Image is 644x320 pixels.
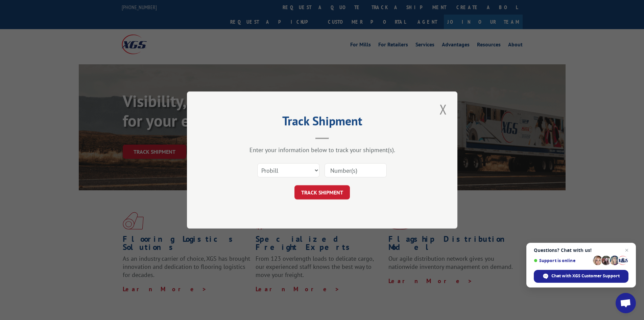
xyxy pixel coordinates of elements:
[221,146,424,154] div: Enter your information below to track your shipment(s).
[221,116,424,129] h2: Track Shipment
[534,248,628,253] span: Questions? Chat with us!
[534,258,591,263] span: Support is online
[551,273,620,279] span: Chat with XGS Customer Support
[534,270,628,283] span: Chat with XGS Customer Support
[325,163,387,177] input: Number(s)
[616,293,636,313] a: Open chat
[294,185,350,199] button: TRACK SHIPMENT
[437,100,449,119] button: Close modal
